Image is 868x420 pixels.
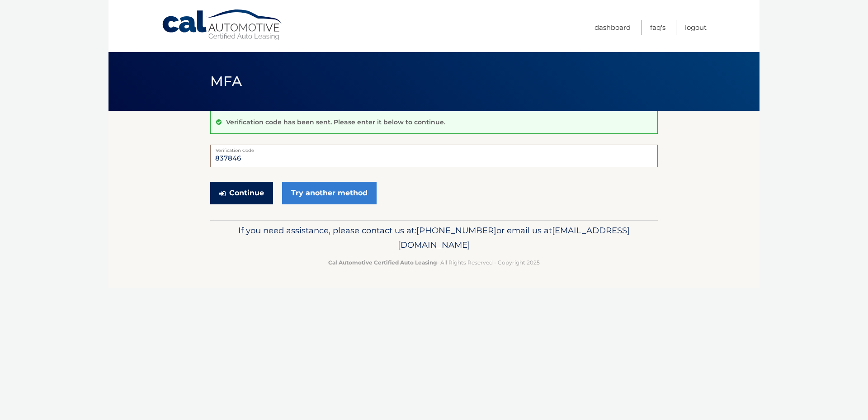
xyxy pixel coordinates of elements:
[685,20,707,35] a: Logout
[594,20,631,35] a: Dashboard
[210,145,658,152] label: Verification Code
[210,182,273,204] button: Continue
[210,73,242,90] span: MFA
[226,118,445,126] p: Verification code has been sent. Please enter it below to continue.
[216,258,652,267] p: - All Rights Reserved - Copyright 2025
[328,259,437,266] strong: Cal Automotive Certified Auto Leasing
[398,225,630,250] span: [EMAIL_ADDRESS][DOMAIN_NAME]
[416,225,496,236] span: [PHONE_NUMBER]
[161,9,283,41] a: Cal Automotive
[282,182,377,204] a: Try another method
[650,20,665,35] a: FAQ's
[210,145,658,167] input: Verification Code
[216,223,652,252] p: If you need assistance, please contact us at: or email us at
